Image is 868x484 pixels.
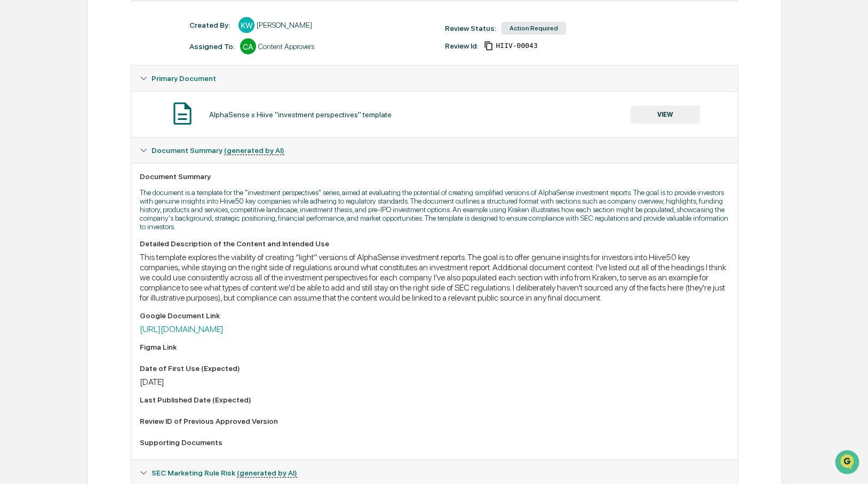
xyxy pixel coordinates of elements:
div: Last Published Date (Expected) [140,396,729,404]
div: Action Required [501,22,566,35]
div: 🔎 [11,156,19,164]
img: Document Icon [169,100,196,127]
span: Document Summary [152,146,284,155]
div: Review ID of Previous Approved Version [140,417,729,425]
div: AlphaSense x Hiive "investment perspectives" template [209,110,392,119]
a: [URL][DOMAIN_NAME] [140,324,224,334]
div: KW [238,17,254,33]
div: [PERSON_NAME] [257,21,312,29]
img: 1746055101610-c473b297-6a78-478c-a979-82029cc54cd1 [11,82,30,101]
iframe: Open customer support [834,449,863,478]
p: The document is a template for the "investment perspectives" series, aimed at evaluating the pote... [140,188,729,231]
div: Content Approvers [258,42,314,51]
u: (generated by AI) [224,146,284,155]
div: Google Document Link [140,311,729,320]
a: 🖐️Preclearance [6,130,73,149]
p: How can we help? [11,22,194,39]
span: Primary Document [152,74,216,83]
span: Preclearance [21,134,69,145]
div: Primary Document [131,66,738,91]
a: 🔎Data Lookup [6,150,71,170]
div: Supporting Documents [140,438,729,447]
button: VIEW [631,106,700,124]
div: This template explores the viability of creating “light” versions of AlphaSense investment report... [140,252,729,303]
a: 🗄️Attestations [73,130,137,149]
span: SEC Marketing Rule Risk [152,469,297,477]
div: Figma Link [140,343,729,351]
span: 582e6c45-e0f7-430f-97ce-7f40176840a0 [496,42,537,50]
div: Review Status: [445,24,496,33]
div: Detailed Description of the Content and Intended Use [140,239,729,248]
div: Primary Document [131,91,738,137]
button: Start new chat [181,85,194,98]
div: Date of First Use (Expected) [140,364,729,373]
div: Document Summary [140,172,729,181]
a: Powered byPylon [75,180,129,189]
u: (generated by AI) [237,469,297,478]
div: 🖐️ [11,135,19,144]
div: Document Summary (generated by AI) [131,138,738,163]
div: CA [240,38,256,54]
div: 🗄️ [77,135,86,144]
div: Document Summary (generated by AI) [131,163,738,459]
span: Data Lookup [21,155,67,165]
span: Pylon [106,181,129,189]
div: We're available if you need us! [36,92,135,101]
div: Start new chat [36,82,175,92]
span: Attestations [88,134,132,145]
div: [DATE] [140,377,729,387]
div: Review Id: [445,42,479,50]
div: Created By: ‎ ‎ [189,21,233,29]
div: Assigned To: [189,42,235,51]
